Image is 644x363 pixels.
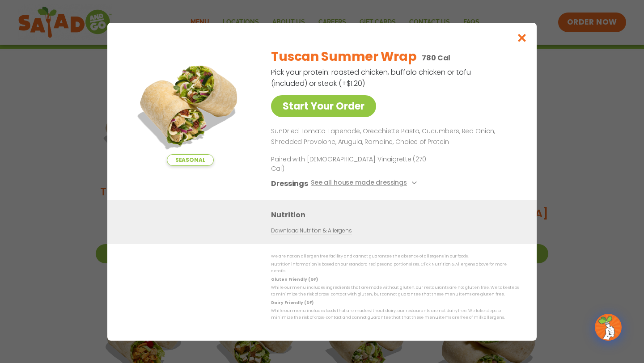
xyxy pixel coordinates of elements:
span: Seasonal [167,154,214,166]
strong: Gluten Friendly (GF) [271,276,318,282]
strong: Dairy Friendly (DF) [271,300,313,305]
a: Start Your Order [271,95,376,117]
p: Paired with [DEMOGRAPHIC_DATA] Vinaigrette (270 Cal) [271,154,436,173]
button: Close modal [508,23,537,53]
img: Featured product photo for Tuscan Summer Wrap [127,41,253,166]
p: We are not an allergen free facility and cannot guarantee the absence of allergens in our foods. [271,253,519,260]
p: Pick your protein: roasted chicken, buffalo chicken or tofu (included) or steak (+$1.20) [271,67,472,89]
h3: Nutrition [271,209,523,220]
p: SunDried Tomato Tapenade, Orecchiette Pasta, Cucumbers, Red Onion, Shredded Provolone, Arugula, R... [271,126,515,148]
h3: Dressings [271,177,308,189]
img: wpChatIcon [596,315,621,340]
a: Download Nutrition & Allergens [271,226,352,235]
h2: Tuscan Summer Wrap [271,47,416,66]
p: Nutrition information is based on our standard recipes and portion sizes. Click Nutrition & Aller... [271,261,519,275]
p: While our menu includes ingredients that are made without gluten, our restaurants are not gluten ... [271,284,519,298]
button: See all house made dressings [311,177,419,189]
p: While our menu includes foods that are made without dairy, our restaurants are not dairy free. We... [271,308,519,321]
p: 780 Cal [422,52,450,63]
